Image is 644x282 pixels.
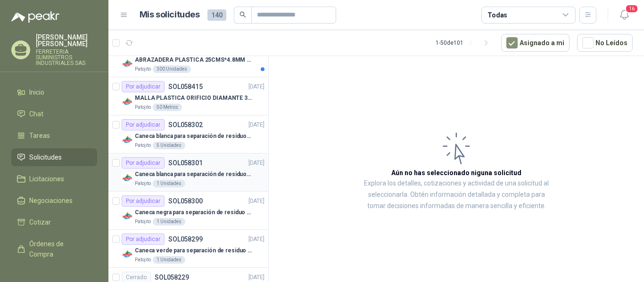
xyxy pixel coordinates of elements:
[135,246,252,255] p: Caneca verde para separación de residuo 55 LT
[108,153,268,192] a: Por adjudicarSOL058301[DATE] Company LogoCaneca blanca para separación de residuos 10 LTPatojito1...
[108,230,268,268] a: Por adjudicarSOL058299[DATE] Company LogoCaneca verde para separación de residuo 55 LTPatojito1 U...
[108,39,268,77] a: Por cotizarSOL058416[DATE] Company LogoABRAZADERA PLASTICA 25CMS*4.8MM NEGRAPatojito300 Unidades
[248,159,264,168] p: [DATE]
[29,152,62,162] span: Solicitudes
[135,132,252,141] p: Caneca blanca para separación de residuos 121 LT
[11,192,97,209] a: Negociaciones
[501,34,570,52] button: Asignado a mi
[11,83,97,101] a: Inicio
[135,65,151,73] p: Patojito
[122,96,133,107] img: Company Logo
[122,195,165,207] div: Por adjudicar
[135,218,151,226] p: Patojito
[153,104,182,111] div: 50 Metros
[248,235,264,244] p: [DATE]
[108,192,268,230] a: Por adjudicarSOL058300[DATE] Company LogoCaneca negra para separación de residuo 55 LTPatojito1 U...
[168,121,203,128] p: SOL058302
[36,34,97,47] p: [PERSON_NAME] [PERSON_NAME]
[135,104,151,111] p: Patojito
[153,218,185,226] div: 1 Unidades
[29,109,43,119] span: Chat
[11,235,97,263] a: Órdenes de Compra
[29,130,50,141] span: Tareas
[153,180,185,187] div: 1 Unidades
[153,65,191,73] div: 300 Unidades
[577,34,633,52] button: No Leídos
[11,105,97,123] a: Chat
[11,170,97,188] a: Licitaciones
[122,210,133,222] img: Company Logo
[248,273,264,282] p: [DATE]
[239,11,246,18] span: search
[122,58,133,69] img: Company Logo
[122,249,133,260] img: Company Logo
[11,127,97,145] a: Tareas
[11,148,97,166] a: Solicitudes
[487,10,507,20] div: Todas
[108,77,268,115] a: Por adjudicarSOL058415[DATE] Company LogoMALLA PLASTICA ORIFICIO DIAMANTE 3MMPatojito50 Metros
[135,208,252,217] p: Caneca negra para separación de residuo 55 LT
[616,7,633,24] button: 16
[625,4,638,13] span: 16
[11,213,97,231] a: Cotizar
[122,157,165,169] div: Por adjudicar
[155,274,189,281] p: SOL058229
[135,142,151,149] p: Patojito
[29,174,64,184] span: Licitaciones
[29,239,88,259] span: Órdenes de Compra
[207,9,226,21] span: 140
[122,81,165,92] div: Por adjudicar
[153,142,185,149] div: 5 Unidades
[436,35,494,50] div: 1 - 50 de 101
[248,197,264,206] p: [DATE]
[29,87,44,97] span: Inicio
[135,94,252,103] p: MALLA PLASTICA ORIFICIO DIAMANTE 3MM
[122,119,165,130] div: Por adjudicar
[140,8,200,22] h1: Mis solicitudes
[168,198,203,204] p: SOL058300
[391,168,521,178] h3: Aún no has seleccionado niguna solicitud
[248,121,264,129] p: [DATE]
[122,172,133,184] img: Company Logo
[153,256,185,264] div: 1 Unidades
[29,217,51,227] span: Cotizar
[135,56,252,64] p: ABRAZADERA PLASTICA 25CMS*4.8MM NEGRA
[168,83,203,90] p: SOL058415
[135,256,151,264] p: Patojito
[363,178,550,212] p: Explora los detalles, cotizaciones y actividad de una solicitud al seleccionarla. Obtén informaci...
[135,180,151,187] p: Patojito
[168,160,203,166] p: SOL058301
[11,11,59,23] img: Logo peakr
[248,82,264,91] p: [DATE]
[122,134,133,145] img: Company Logo
[29,195,73,206] span: Negociaciones
[135,170,252,179] p: Caneca blanca para separación de residuos 10 LT
[36,49,97,66] p: FERRETERIA SUMINISTROS INDUSTRIALES SAS
[108,115,268,153] a: Por adjudicarSOL058302[DATE] Company LogoCaneca blanca para separación de residuos 121 LTPatojito...
[122,234,165,245] div: Por adjudicar
[168,236,203,242] p: SOL058299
